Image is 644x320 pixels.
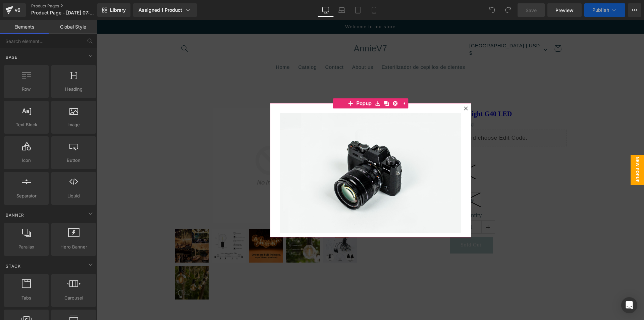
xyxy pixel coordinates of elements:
span: Popup [258,78,277,88]
a: Global Style [49,20,97,34]
div: Open Intercom Messenger [621,297,637,313]
button: Publish [584,3,625,17]
span: Stack [5,263,21,269]
span: Text Block [6,121,47,128]
a: Laptop [334,3,350,17]
span: Separator [6,192,47,199]
span: Banner [5,212,25,218]
span: Tabs [6,294,47,302]
button: Undo [485,3,499,17]
span: Carousel [53,294,94,302]
a: Desktop [318,3,334,17]
div: Assigned 1 Product [139,7,192,13]
div: v6 [13,6,22,14]
a: v6 [3,3,26,17]
span: Image [53,121,94,128]
a: Tablet [350,3,366,17]
a: Delete Module [294,78,303,88]
span: Publish [592,7,609,13]
span: Button [53,157,94,164]
span: Heading [53,86,94,93]
span: Row [6,86,47,93]
span: Icon [6,157,47,164]
span: Liquid [53,192,94,199]
a: New Library [97,3,130,17]
span: Preview [555,7,574,14]
a: Preview [547,3,582,17]
button: Redo [501,3,515,17]
span: Save [526,7,537,14]
span: Base [5,54,18,60]
span: Parallax [6,243,47,250]
a: Product Pages [31,3,108,9]
a: Clone Module [285,78,294,88]
span: New Popup [534,135,547,165]
span: Library [110,7,126,13]
button: More [628,3,641,17]
a: Mobile [366,3,382,17]
a: Save module [276,78,285,88]
span: Hero Banner [53,243,94,250]
a: Expand / Collapse [303,78,311,88]
span: Product Page - [DATE] 07:01:32 [31,10,96,15]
